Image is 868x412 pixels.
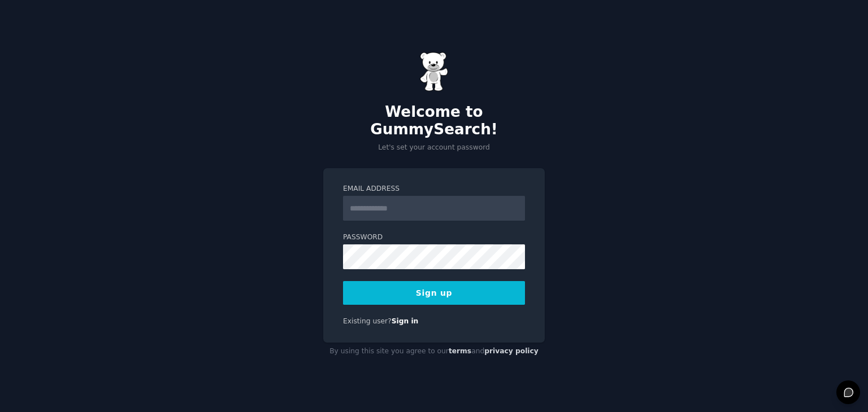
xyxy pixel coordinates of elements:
[392,317,419,325] a: Sign in
[323,343,545,361] div: By using this site you agree to our and
[343,281,525,305] button: Sign up
[420,52,448,91] img: Gummy Bear
[343,184,525,194] label: Email Address
[343,317,392,325] span: Existing user?
[484,347,539,355] a: privacy policy
[323,143,545,153] p: Let's set your account password
[323,103,545,139] h2: Welcome to GummySearch!
[449,347,471,355] a: terms
[343,233,525,243] label: Password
